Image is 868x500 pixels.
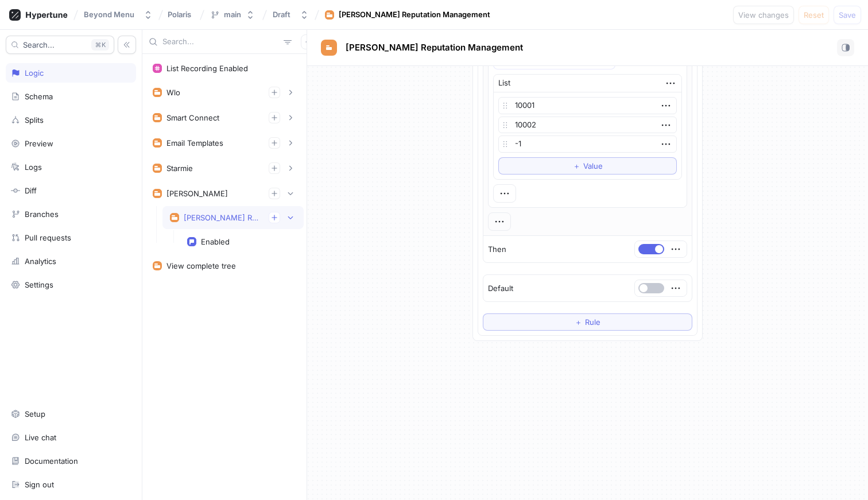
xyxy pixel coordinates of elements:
[273,10,290,20] div: Draft
[483,313,692,331] button: ＋Rule
[166,113,219,122] div: Smart Connect
[498,77,510,89] div: List
[6,451,136,471] a: Documentation
[201,237,230,246] div: Enabled
[488,244,506,255] p: Then
[25,92,53,101] div: Schema
[25,186,37,195] div: Diff
[339,9,490,21] div: [PERSON_NAME] Reputation Management
[834,6,861,24] button: Save
[25,139,53,148] div: Preview
[25,456,78,466] div: Documentation
[166,88,180,97] div: Wlo
[25,480,54,489] div: Sign out
[799,6,829,24] button: Reset
[573,162,580,169] span: ＋
[162,36,279,48] input: Search...
[738,11,789,18] span: View changes
[733,6,794,24] button: View changes
[25,257,56,266] div: Analytics
[488,283,513,294] p: Default
[206,5,259,24] button: main
[25,409,45,418] div: Setup
[91,39,109,51] div: K
[79,5,157,24] button: Beyond Menu
[583,162,603,169] span: Value
[498,157,677,175] button: ＋Value
[498,135,677,153] input: Enter number here
[84,10,134,20] div: Beyond Menu
[166,164,193,173] div: Starmie
[184,213,259,222] div: [PERSON_NAME] Reputation Management
[166,261,236,270] div: View complete tree
[6,36,114,54] button: Search...K
[585,319,600,325] span: Rule
[346,43,523,52] span: [PERSON_NAME] Reputation Management
[25,433,56,442] div: Live chat
[268,5,313,24] button: Draft
[839,11,856,18] span: Save
[25,68,44,77] div: Logic
[25,115,44,125] div: Splits
[25,210,59,219] div: Branches
[224,10,241,20] div: main
[804,11,824,18] span: Reset
[498,97,677,114] input: Enter number here
[166,138,223,148] div: Email Templates
[166,189,228,198] div: [PERSON_NAME]
[166,64,248,73] div: List Recording Enabled
[23,41,55,48] span: Search...
[168,10,191,18] span: Polaris
[25,280,53,289] div: Settings
[25,233,71,242] div: Pull requests
[575,319,582,325] span: ＋
[25,162,42,172] div: Logs
[498,117,677,134] input: Enter number here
